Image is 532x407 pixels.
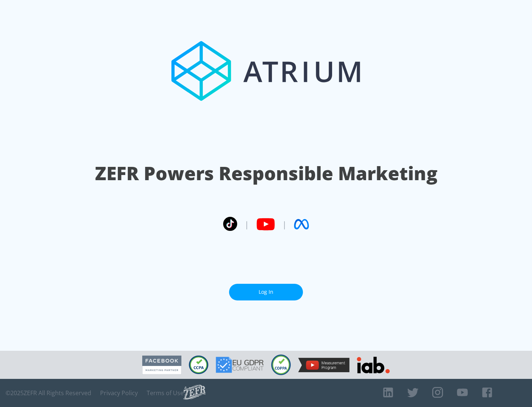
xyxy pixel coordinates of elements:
span: © 2025 ZEFR All Rights Reserved [6,389,91,397]
a: Privacy Policy [100,389,138,397]
img: YouTube Measurement Program [298,358,349,372]
img: Facebook Marketing Partner [142,356,181,374]
span: | [245,219,249,230]
a: Terms of Use [147,389,184,397]
img: COPPA Compliant [271,354,291,375]
span: | [282,219,287,230]
h1: ZEFR Powers Responsible Marketing [95,161,437,186]
img: GDPR Compliant [216,357,264,373]
img: IAB [357,357,390,373]
img: CCPA Compliant [189,356,208,374]
a: Log In [229,284,303,300]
